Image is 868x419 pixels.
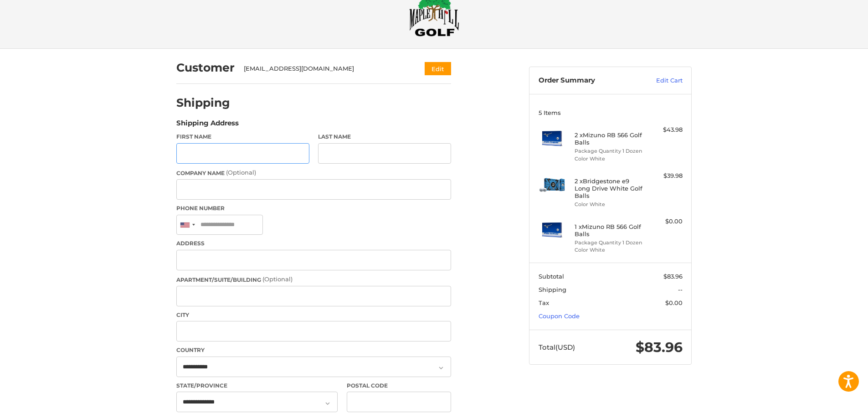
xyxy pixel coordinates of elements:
[176,204,451,212] label: Phone Number
[678,286,683,293] span: --
[176,118,239,133] legend: Shipping Address
[665,299,683,306] span: $0.00
[575,246,644,254] li: Color White
[663,273,683,280] span: $83.96
[176,96,230,110] h2: Shipping
[539,343,575,352] span: Total (USD)
[575,147,644,155] li: Package Quantity 1 Dozen
[647,125,683,134] div: $43.98
[539,312,580,320] a: Coupon Code
[176,311,451,319] label: City
[575,223,644,238] h4: 1 x Mizuno RB 566 Golf Balls
[176,133,309,141] label: First Name
[636,339,683,356] span: $83.96
[176,346,451,354] label: Country
[176,61,235,75] h2: Customer
[539,286,566,293] span: Shipping
[226,169,256,176] small: (Optional)
[176,239,451,248] label: Address
[647,217,683,226] div: $0.00
[318,133,451,141] label: Last Name
[637,76,683,85] a: Edit Cart
[176,275,451,284] label: Apartment/Suite/Building
[575,239,644,247] li: Package Quantity 1 Dozen
[647,171,683,181] div: $39.98
[575,131,644,146] h4: 2 x Mizuno RB 566 Golf Balls
[176,168,451,177] label: Company Name
[575,201,644,208] li: Color White
[262,275,293,283] small: (Optional)
[539,109,683,116] h3: 5 Items
[539,76,637,85] h3: Order Summary
[425,62,451,75] button: Edit
[575,177,644,200] h4: 2 x Bridgestone e9 Long Drive White Golf Balls
[575,155,644,163] li: Color White
[539,273,564,280] span: Subtotal
[177,215,198,235] div: United States: +1
[539,299,549,306] span: Tax
[176,382,338,390] label: State/Province
[347,382,452,390] label: Postal Code
[244,64,407,73] div: [EMAIL_ADDRESS][DOMAIN_NAME]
